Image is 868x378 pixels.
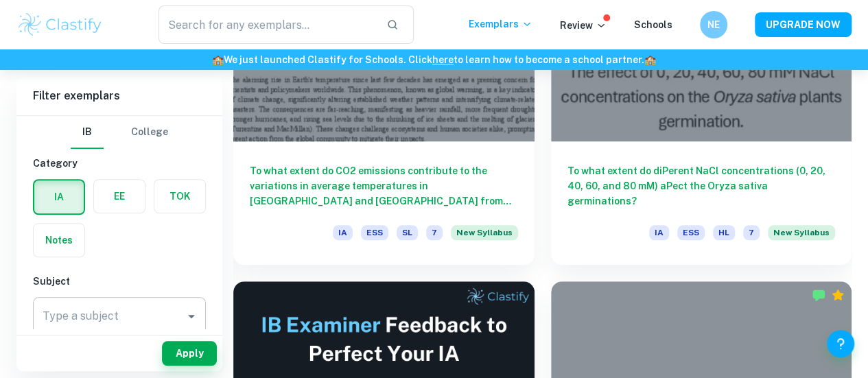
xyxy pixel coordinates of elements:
[768,225,835,240] span: New Syllabus
[831,288,845,302] div: Premium
[34,180,84,213] button: IA
[827,330,854,357] button: Help and Feedback
[154,180,205,213] button: TOK
[451,225,518,240] span: New Syllabus
[131,116,168,149] button: College
[162,341,217,366] button: Apply
[426,225,443,240] span: 7
[94,180,145,213] button: EE
[16,11,104,38] img: Clastify logo
[567,163,836,209] h6: To what extent do diPerent NaCl concentrations (0, 20, 40, 60, and 80 mM) aPect the Oryza sativa ...
[212,54,224,65] span: 🏫
[16,77,222,115] h6: Filter exemplars
[706,17,722,32] h6: NE
[451,225,518,248] div: Starting from the May 2026 session, the ESS IA requirements have changed. We created this exempla...
[71,116,104,149] button: IB
[469,16,532,32] p: Exemplars
[3,52,865,67] h6: We just launched Clastify for Schools. Click to learn how to become a school partner.
[333,225,353,240] span: IA
[755,12,852,37] button: UPGRADE NOW
[560,18,607,33] p: Review
[743,225,760,240] span: 7
[677,225,705,240] span: ESS
[432,54,454,65] a: here
[182,307,201,326] button: Open
[397,225,418,240] span: SL
[34,224,84,257] button: Notes
[812,288,825,302] img: Marked
[361,225,388,240] span: ESS
[159,5,375,44] input: Search for any exemplars...
[250,163,518,209] h6: To what extent do CO2 emissions contribute to the variations in average temperatures in [GEOGRAPH...
[33,274,206,289] h6: Subject
[71,116,168,149] div: Filter type choice
[644,54,656,65] span: 🏫
[634,19,672,30] a: Schools
[33,156,206,171] h6: Category
[700,11,727,38] button: NE
[649,225,669,240] span: IA
[713,225,735,240] span: HL
[768,225,835,248] div: Starting from the May 2026 session, the ESS IA requirements have changed. We created this exempla...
